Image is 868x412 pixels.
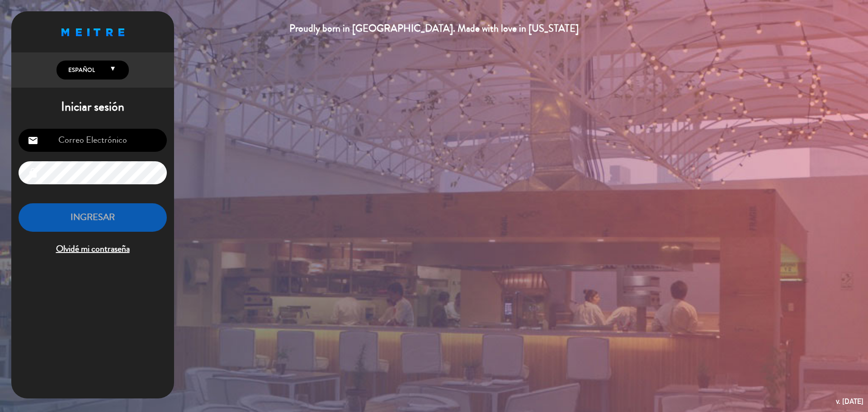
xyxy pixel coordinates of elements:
span: Olvidé mi contraseña [19,242,167,257]
input: Correo Electrónico [19,129,167,152]
button: INGRESAR [19,203,167,232]
h1: Iniciar sesión [11,99,174,115]
i: email [28,135,38,146]
div: v. [DATE] [836,395,863,407]
span: Español [66,66,95,75]
i: lock [28,168,38,178]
